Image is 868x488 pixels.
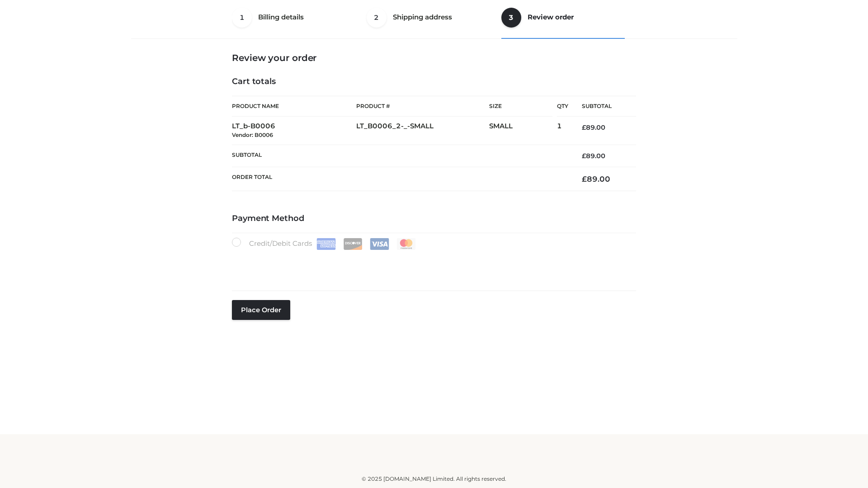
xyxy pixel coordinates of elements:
img: Amex [316,238,336,250]
img: Mastercard [396,238,416,250]
th: Product # [356,96,489,117]
td: LT_b-B0006 [232,117,356,145]
span: £ [582,123,586,131]
td: LT_B0006_2-_-SMALL [356,117,489,145]
bdi: 89.00 [582,174,610,183]
bdi: 89.00 [582,152,605,160]
small: Vendor: B0006 [232,131,273,138]
h4: Cart totals [232,77,636,87]
td: SMALL [489,117,557,145]
h3: Review your order [232,52,636,63]
button: Place order [232,300,290,320]
th: Qty [557,96,568,117]
div: © 2025 [DOMAIN_NAME] Limited. All rights reserved. [134,474,734,483]
img: Discover [343,238,363,250]
th: Order Total [232,167,568,191]
th: Subtotal [568,96,636,117]
bdi: 89.00 [582,123,605,131]
th: Subtotal [232,145,568,167]
th: Product Name [232,96,356,117]
label: Credit/Debit Cards [232,238,417,250]
th: Size [489,96,552,117]
span: £ [582,152,586,160]
iframe: Secure payment input frame [230,248,634,281]
h4: Payment Method [232,214,636,224]
span: £ [582,174,587,183]
img: Visa [370,238,389,250]
td: 1 [557,117,568,145]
